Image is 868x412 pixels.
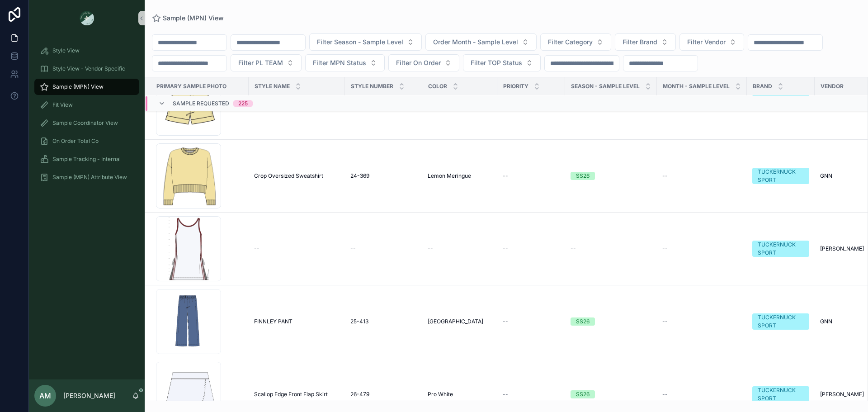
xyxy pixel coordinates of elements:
span: 25-413 [350,318,368,325]
a: SS26 [571,317,651,326]
button: Select Button [305,54,385,71]
a: Pro White [428,391,492,398]
span: -- [503,391,508,398]
div: 225 [238,100,248,107]
span: Fit View [52,101,73,109]
div: scrollable content [29,36,145,197]
a: TUCKERNUCK SPORT [752,386,809,403]
a: TUCKERNUCK SPORT [752,241,809,257]
a: SS26 [571,172,651,180]
span: Vendor [821,83,844,90]
a: 25-413 [350,318,417,325]
a: Sample Coordinator View [34,115,139,131]
a: Fit View [34,97,139,113]
button: Select Button [309,33,422,51]
span: Filter PL TEAM [238,58,283,67]
span: -- [571,245,576,252]
span: -- [254,245,259,252]
span: 26-479 [350,391,369,398]
div: SS26 [576,317,590,326]
span: Color [428,83,447,90]
a: -- [662,391,741,398]
a: -- [503,172,560,180]
div: TUCKERNUCK SPORT [758,386,804,403]
a: Scallop Edge Front Flap Skirt [254,391,340,398]
span: Crop Oversized Sweatshirt [254,172,323,180]
span: Filter Brand [623,38,657,47]
span: Style Name [255,83,290,90]
a: -- [662,245,741,252]
span: Filter Season - Sample Level [317,38,403,47]
div: TUCKERNUCK SPORT [758,168,804,184]
span: -- [662,172,668,180]
button: Select Button [388,54,459,71]
p: [PERSON_NAME] [63,391,115,400]
span: Filter Category [548,38,593,47]
span: Sample Coordinator View [52,119,118,127]
span: Filter MPN Status [313,58,366,67]
button: Select Button [540,33,611,51]
a: FINNLEY PANT [254,318,340,325]
a: -- [503,245,560,252]
span: -- [503,172,508,180]
a: Sample (MPN) View [152,14,224,23]
span: [GEOGRAPHIC_DATA] [428,318,483,325]
span: Pro White [428,391,453,398]
a: Sample (MPN) View [34,79,139,95]
button: Select Button [231,54,302,71]
a: Lemon Meringue [428,172,492,180]
span: FINNLEY PANT [254,318,292,325]
a: -- [350,245,417,252]
span: 24-369 [350,172,369,180]
a: TUCKERNUCK SPORT [752,313,809,330]
span: PRIORITY [503,83,528,90]
span: Style View [52,47,80,54]
div: SS26 [576,390,590,398]
a: -- [662,172,741,180]
a: Sample Tracking - Internal [34,151,139,167]
a: On Order Total Co [34,133,139,149]
div: TUCKERNUCK SPORT [758,313,804,330]
span: GNN [820,172,832,180]
span: -- [428,245,433,252]
span: -- [662,391,668,398]
div: SS26 [576,172,590,180]
button: Select Button [463,54,541,71]
a: -- [254,245,340,252]
a: -- [662,318,741,325]
a: -- [503,391,560,398]
a: Style View [34,43,139,59]
span: -- [503,245,508,252]
a: -- [428,245,492,252]
span: AM [39,390,51,401]
span: Style Number [351,83,393,90]
span: MONTH - SAMPLE LEVEL [663,83,730,90]
a: SS26 [571,390,651,398]
a: 26-479 [350,391,417,398]
span: Order Month - Sample Level [433,38,518,47]
span: Sample Tracking - Internal [52,156,121,163]
a: Crop Oversized Sweatshirt [254,172,340,180]
a: Style View - Vendor Specific [34,61,139,77]
span: -- [350,245,356,252]
a: TUCKERNUCK SPORT [752,168,809,184]
span: -- [662,318,668,325]
button: Select Button [679,33,744,51]
span: -- [503,318,508,325]
span: Filter On Order [396,58,441,67]
button: Select Button [425,33,537,51]
span: Lemon Meringue [428,172,471,180]
span: Season - Sample Level [571,83,640,90]
span: Brand [753,83,772,90]
span: Filter TOP Status [471,58,522,67]
span: Sample (MPN) View [163,14,224,23]
span: GNN [820,318,832,325]
span: On Order Total Co [52,137,99,145]
span: [PERSON_NAME] [820,245,864,252]
a: -- [571,245,651,252]
a: [GEOGRAPHIC_DATA] [428,318,492,325]
span: Sample (MPN) Attribute View [52,174,127,181]
span: Sample Requested [173,100,229,107]
span: Style View - Vendor Specific [52,65,125,72]
a: 24-369 [350,172,417,180]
